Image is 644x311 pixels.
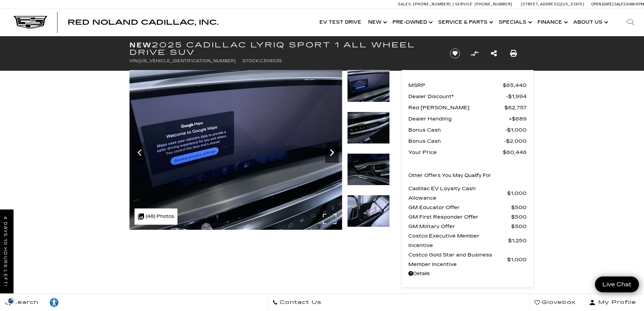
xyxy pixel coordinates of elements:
a: Share this New 2025 Cadillac LYRIQ Sport 1 All Wheel Drive SUV [491,49,497,58]
button: Open user profile menu [581,294,644,311]
span: $60,446 [503,148,527,157]
div: (48) Photos [135,208,177,225]
span: 9 AM-6 PM [626,2,644,6]
div: Explore your accessibility options [44,297,64,308]
span: Bonus Cash [408,125,505,135]
span: $1,994 [506,92,527,101]
span: Red [PERSON_NAME] [408,103,504,112]
span: $500 [511,222,527,231]
a: GM First Responder Offer $500 [408,212,527,222]
span: Bonus Cash [408,136,504,146]
div: Previous [133,142,146,163]
span: Live Chat [599,281,635,288]
a: Dealer Discount* $1,994 [408,92,527,101]
a: [STREET_ADDRESS][US_STATE] [521,2,585,6]
span: $500 [511,212,527,222]
a: Specials [495,9,534,36]
a: EV Test Drive [316,9,365,36]
a: Print this New 2025 Cadillac LYRIQ Sport 1 All Wheel Drive SUV [510,49,517,58]
a: Red [PERSON_NAME] $62,757 [408,103,527,112]
span: Red Noland Cadillac, Inc. [68,18,218,26]
a: Contact Us [267,294,327,311]
span: Dealer Discount* [408,92,506,101]
span: Sales: [614,2,626,6]
img: New 2025 Opulent Blue Metallic Cadillac Sport 1 image 22 [129,70,342,230]
img: New 2025 Opulent Blue Metallic Cadillac Sport 1 image 23 [347,112,390,144]
a: Costco Gold Star and Business Member Incentive $1,000 [408,250,527,269]
a: Your Price $60,446 [408,148,527,157]
span: Glovebox [540,298,576,307]
span: $1,000 [505,125,527,135]
a: Bonus Cash $2,000 [408,136,527,146]
a: Sales: [PHONE_NUMBER] [398,2,453,6]
a: Pre-Owned [389,9,435,36]
section: Click to Open Cookie Consent Modal [3,297,19,304]
a: Bonus Cash $1,000 [408,125,527,135]
strong: New [129,41,152,49]
span: Open [DATE] [591,2,614,6]
button: Compare Vehicle [470,48,480,59]
a: Details [408,269,527,279]
span: GM Educator Offer [408,203,511,212]
span: Dealer Handling [408,114,509,124]
span: Costco Executive Member Incentive [408,231,508,250]
span: $1,000 [507,188,527,198]
a: Red Noland Cadillac, Inc. [68,19,218,26]
span: Stock: [242,59,260,63]
span: Sales: [398,2,412,6]
a: Cadillac EV Loyalty Cash Allowance $1,000 [408,184,527,203]
span: C306035 [260,59,282,63]
span: $1,250 [508,236,527,245]
span: My Profile [596,298,636,307]
div: Search [617,9,644,36]
a: Service & Parts [435,9,495,36]
span: [US_VEHICLE_IDENTIFICATION_NUMBER] [139,59,236,63]
span: Search [10,298,39,307]
span: $62,757 [504,103,527,112]
a: MSRP $65,440 [408,81,527,90]
span: MSRP [408,81,503,90]
span: [PHONE_NUMBER] [475,2,512,6]
span: $1,000 [507,255,527,264]
span: Your Price [408,148,503,157]
button: Save vehicle [448,48,462,59]
span: GM First Responder Offer [408,212,511,222]
span: Contact Us [278,298,321,307]
span: VIN: [129,59,139,63]
img: New 2025 Opulent Blue Metallic Cadillac Sport 1 image 25 [347,195,390,227]
a: Glovebox [529,294,581,311]
img: New 2025 Opulent Blue Metallic Cadillac Sport 1 image 24 [347,153,390,185]
span: Service: [455,2,474,6]
span: [PHONE_NUMBER] [413,2,451,6]
img: Cadillac Dark Logo with Cadillac White Text [14,16,47,29]
a: GM Educator Offer $500 [408,203,527,212]
a: Explore your accessibility options [44,294,65,311]
span: $2,000 [504,136,527,146]
a: Dealer Handling $689 [408,114,527,124]
a: Finance [534,9,570,36]
img: Opt-Out Icon [3,297,19,304]
span: GM Military Offer [408,222,511,231]
p: Other Offers You May Qualify For [408,171,491,180]
span: Cadillac EV Loyalty Cash Allowance [408,184,507,203]
img: New 2025 Opulent Blue Metallic Cadillac Sport 1 image 22 [347,70,390,102]
h1: 2025 Cadillac LYRIQ Sport 1 All Wheel Drive SUV [129,41,439,56]
a: GM Military Offer $500 [408,222,527,231]
span: $65,440 [503,81,527,90]
a: About Us [570,9,610,36]
span: $500 [511,203,527,212]
a: New [365,9,389,36]
span: $689 [509,114,527,124]
a: Service: [PHONE_NUMBER] [453,2,514,6]
span: Costco Gold Star and Business Member Incentive [408,250,507,269]
a: Live Chat [595,276,639,292]
a: Costco Executive Member Incentive $1,250 [408,231,527,250]
div: Next [325,142,339,163]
